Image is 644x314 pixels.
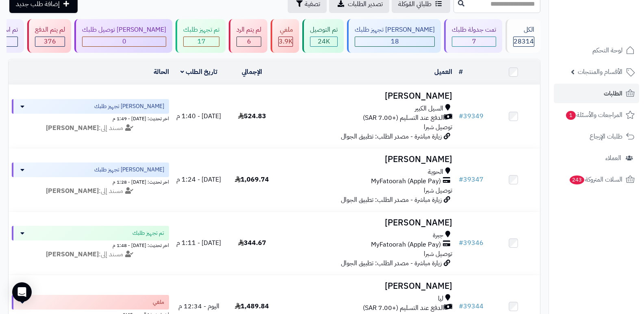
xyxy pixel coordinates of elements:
span: 6 [247,37,251,46]
div: 376 [35,37,65,46]
span: الحوية [428,167,443,177]
a: #39349 [459,111,484,121]
span: 3.9K [279,37,293,46]
div: مسند إلى: [6,123,175,133]
span: زيارة مباشرة - مصدر الطلب: تطبيق الجوال [341,132,442,141]
strong: [PERSON_NAME] [46,249,99,259]
span: الطلبات [604,88,622,99]
span: # [459,175,463,184]
a: #39346 [459,238,484,248]
a: لوحة التحكم [554,41,639,60]
a: طلبات الإرجاع [554,127,639,146]
span: 18 [391,37,399,46]
div: لم يتم الرد [236,25,261,35]
span: 1,489.84 [235,301,269,311]
a: [PERSON_NAME] توصيل طلبك 0 [73,19,174,53]
span: [DATE] - 1:11 م [176,238,221,248]
span: 243 [569,175,585,185]
span: الدفع عند التسليم (+7.00 SAR) [363,303,444,313]
div: 6 [237,37,261,46]
span: توصيل شبرا [424,186,452,195]
span: 0 [122,37,126,46]
a: تمت جدولة طلبك 7 [442,19,504,53]
a: تم التوصيل 24K [301,19,345,53]
span: 344.67 [238,238,266,248]
strong: [PERSON_NAME] [46,123,99,133]
h3: [PERSON_NAME] [282,91,453,101]
a: الطلبات [554,84,639,103]
span: زيارة مباشرة - مصدر الطلب: تطبيق الجوال [341,195,442,205]
a: السلات المتروكة243 [554,170,639,189]
div: [PERSON_NAME] تجهيز طلبك [355,25,435,35]
a: # [459,67,463,77]
div: [PERSON_NAME] توصيل طلبك [82,25,166,35]
span: 17 [197,37,206,46]
div: مسند إلى: [6,186,175,196]
div: 17 [184,37,219,46]
span: ليا [438,294,443,303]
span: 1 [566,110,576,120]
span: 24K [318,37,330,46]
span: زيارة مباشرة - مصدر الطلب: تطبيق الجوال [341,258,442,268]
a: #39344 [459,301,484,311]
span: 7 [472,37,476,46]
span: جبرة [433,231,443,240]
a: ملغي 3.9K [269,19,301,53]
a: [PERSON_NAME] تجهيز طلبك 18 [345,19,442,53]
span: 376 [44,37,56,46]
a: تم تجهيز طلبك 17 [174,19,227,53]
span: # [459,111,463,121]
span: # [459,301,463,311]
a: العميل [434,67,452,77]
div: اخر تحديث: [DATE] - 1:28 م [12,177,169,186]
div: تم التوصيل [310,25,338,35]
div: 7 [452,37,496,46]
span: 524.83 [238,111,266,121]
a: لم يتم الرد 6 [227,19,269,53]
span: اليوم - 12:34 م [178,301,219,311]
span: [PERSON_NAME] تجهيز طلبك [94,166,164,174]
span: [DATE] - 1:40 م [176,111,221,121]
a: الكل28314 [504,19,542,53]
a: العملاء [554,148,639,168]
span: تم تجهيز طلبك [132,229,164,237]
div: 0 [82,37,166,46]
div: مسند إلى: [6,250,175,259]
div: 18 [355,37,434,46]
span: توصيل شبرا [424,249,452,259]
h3: [PERSON_NAME] [282,282,453,291]
div: 24019 [310,37,337,46]
div: Open Intercom Messenger [12,282,32,302]
span: [DATE] - 1:24 م [176,175,221,184]
a: الإجمالي [242,67,262,77]
span: المراجعات والأسئلة [565,109,622,121]
div: لم يتم الدفع [35,25,65,35]
span: السلات المتروكة [569,174,622,185]
a: #39347 [459,175,484,184]
span: الدفع عند التسليم (+7.00 SAR) [363,113,444,123]
h3: [PERSON_NAME] [282,155,453,164]
span: توصيل شبرا [424,122,452,132]
h3: [PERSON_NAME] [282,218,453,227]
span: 28314 [514,37,534,46]
span: 1,069.74 [235,175,269,184]
a: لم يتم الدفع 376 [26,19,73,53]
span: السيل الكبير [415,104,443,113]
span: لوحة التحكم [592,45,622,56]
a: تاريخ الطلب [180,67,217,77]
a: الحالة [154,67,169,77]
span: MyFatoorah (Apple Pay) [371,240,441,249]
span: # [459,238,463,248]
div: ملغي [278,25,293,35]
span: ملغي [153,298,164,306]
div: تم تجهيز طلبك [183,25,219,35]
span: العملاء [605,152,621,164]
span: [PERSON_NAME] تجهيز طلبك [94,102,164,110]
span: طلبات الإرجاع [590,131,622,142]
div: اخر تحديث: [DATE] - 1:49 م [12,114,169,122]
a: المراجعات والأسئلة1 [554,105,639,125]
div: اخر تحديث: [DATE] - 1:48 م [12,240,169,249]
span: الأقسام والمنتجات [578,66,622,78]
span: MyFatoorah (Apple Pay) [371,177,441,186]
strong: [PERSON_NAME] [46,186,99,196]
